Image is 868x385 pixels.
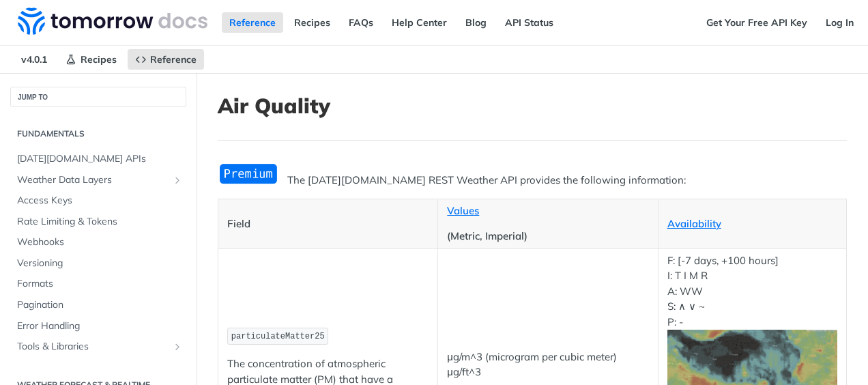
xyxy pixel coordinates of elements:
[10,149,186,169] a: [DATE][DOMAIN_NAME] APIs
[10,337,186,357] a: Tools & LibrariesShow subpages for Tools & Libraries
[128,49,204,70] a: Reference
[17,340,169,354] span: Tools & Libraries
[818,12,861,33] a: Log In
[17,277,183,291] span: Formats
[227,216,429,232] p: Field
[172,341,183,352] button: Show subpages for Tools & Libraries
[17,319,183,333] span: Error Handling
[17,152,183,166] span: [DATE][DOMAIN_NAME] APIs
[10,295,186,315] a: Pagination
[447,204,479,217] a: Values
[218,94,847,118] h1: Air Quality
[17,257,183,270] span: Versioning
[218,173,847,188] p: The [DATE][DOMAIN_NAME] REST Weather API provides the following information:
[150,53,197,66] span: Reference
[17,236,183,249] span: Webhooks
[10,274,186,294] a: Formats
[10,87,186,107] button: JUMP TO
[10,190,186,211] a: Access Keys
[10,128,186,140] h2: Fundamentals
[17,194,183,208] span: Access Keys
[172,175,183,186] button: Show subpages for Weather Data Layers
[58,49,124,70] a: Recipes
[17,215,183,229] span: Rate Limiting & Tokens
[699,12,815,33] a: Get Your Free API Key
[10,316,186,337] a: Error Handling
[81,53,117,66] span: Recipes
[10,232,186,253] a: Webhooks
[17,298,183,312] span: Pagination
[384,12,454,33] a: Help Center
[14,49,55,70] span: v4.0.1
[447,350,648,380] p: μg/m^3 (microgram per cubic meter) μg/ft^3
[18,8,207,35] img: Tomorrow.io Weather API Docs
[227,328,328,345] code: particulateMatter25
[222,12,283,33] a: Reference
[10,253,186,274] a: Versioning
[447,229,648,244] p: (Metric, Imperial)
[10,170,186,190] a: Weather Data LayersShow subpages for Weather Data Layers
[17,173,169,187] span: Weather Data Layers
[458,12,494,33] a: Blog
[10,212,186,232] a: Rate Limiting & Tokens
[497,12,561,33] a: API Status
[667,217,721,230] a: Availability
[287,12,338,33] a: Recipes
[341,12,381,33] a: FAQs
